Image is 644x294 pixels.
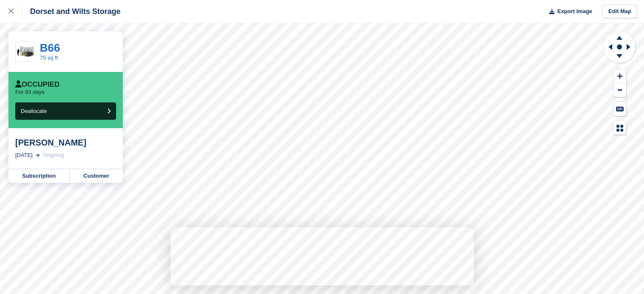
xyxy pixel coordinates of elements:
[36,154,40,157] img: arrow-right-light-icn-cde0832a797a2874e46488d9cf13f60e5c3a73dbe684e267c42b8395dfbc2abf.svg
[15,89,44,96] p: For 93 days
[15,102,116,120] button: Deallocate
[40,41,60,54] a: B66
[16,44,35,59] img: 75-sqft-unit.jpg
[614,102,626,116] button: Keyboard Shortcuts
[15,151,33,159] div: [DATE]
[70,169,123,183] a: Customer
[614,69,626,83] button: Zoom In
[15,80,60,89] div: Occupied
[171,227,474,286] iframe: Survey by David from Stora
[21,108,47,114] span: Deallocate
[557,7,592,16] span: Export Image
[8,169,70,183] a: Subscription
[614,83,626,97] button: Zoom Out
[614,121,626,135] button: Map Legend
[40,55,58,61] a: 75 sq ft
[15,137,116,148] div: [PERSON_NAME]
[22,6,121,16] div: Dorset and Wilts Storage
[603,5,637,19] a: Edit Map
[544,5,592,19] button: Export Image
[43,151,64,159] div: Ongoing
